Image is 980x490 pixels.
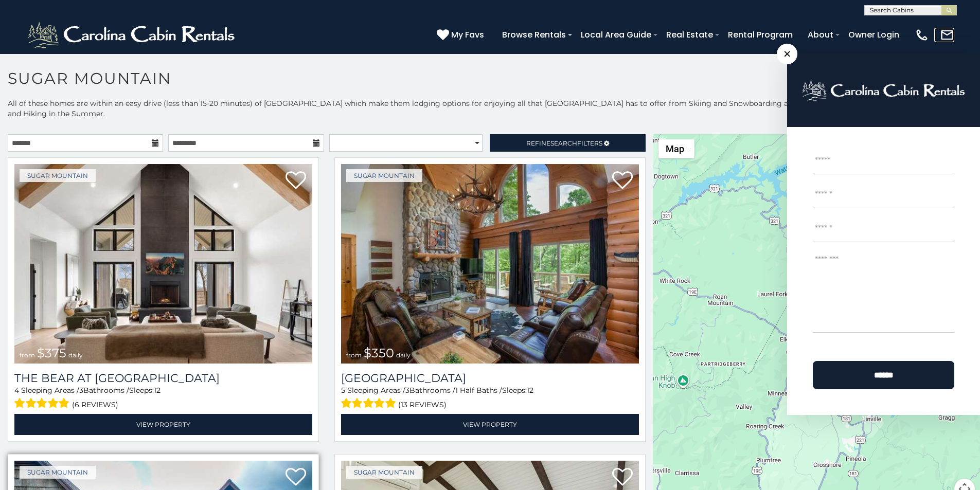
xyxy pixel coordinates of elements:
a: View Property [341,414,639,435]
span: 3 [79,386,83,395]
button: Change map style [658,139,694,158]
span: 1 Half Baths / [455,386,502,395]
span: × [777,44,797,64]
a: About [803,26,839,44]
img: White-1-2.png [26,20,239,50]
img: Grouse Moor Lodge [341,164,639,364]
span: daily [396,351,411,359]
div: Sleeping Areas / Bathrooms / Sleeps: [14,385,312,411]
img: The Bear At Sugar Mountain [14,164,312,364]
a: Browse Rentals [497,26,571,44]
img: phone-regular-white.png [915,28,929,42]
a: Sugar Mountain [20,466,96,479]
a: Sugar Mountain [346,466,422,479]
a: Owner Login [843,26,904,44]
a: The Bear At Sugar Mountain from $375 daily [14,164,312,364]
a: [GEOGRAPHIC_DATA] [341,371,639,385]
a: My Favs [437,28,487,42]
span: from [20,351,35,359]
span: My Favs [451,28,484,41]
a: RefineSearchFilters [490,134,645,152]
a: Sugar Mountain [20,169,96,182]
a: Add to favorites [286,170,306,192]
h3: The Bear At Sugar Mountain [14,371,312,385]
a: Grouse Moor Lodge from $350 daily [341,164,639,364]
span: 12 [154,386,161,395]
a: Add to favorites [612,170,633,192]
span: Refine Filters [526,139,602,147]
span: from [346,351,362,359]
span: (13 reviews) [398,398,447,411]
span: 5 [341,386,345,395]
img: logo [802,80,965,101]
span: 12 [527,386,533,395]
span: (6 reviews) [72,398,118,411]
img: mail-regular-white.png [940,28,954,42]
span: Search [550,139,577,147]
div: Sleeping Areas / Bathrooms / Sleeps: [341,385,639,411]
h3: Grouse Moor Lodge [341,371,639,385]
span: $350 [364,346,394,360]
a: Rental Program [723,26,798,44]
a: The Bear At [GEOGRAPHIC_DATA] [14,371,312,385]
span: daily [68,351,83,359]
span: Map [666,143,684,154]
a: View Property [14,414,312,435]
a: Real Estate [661,26,718,44]
span: 3 [405,386,409,395]
span: $375 [37,346,66,360]
a: Sugar Mountain [346,169,422,182]
a: Add to favorites [286,467,306,488]
span: 4 [14,386,19,395]
a: Add to favorites [612,467,633,488]
a: Local Area Guide [576,26,656,44]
